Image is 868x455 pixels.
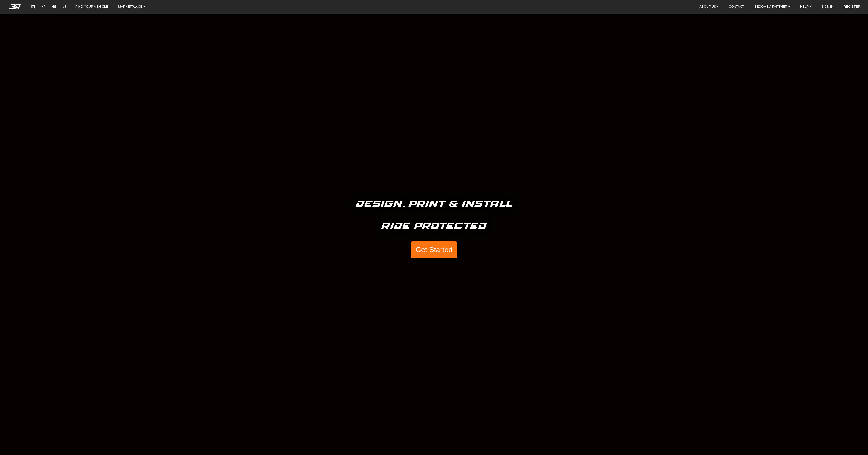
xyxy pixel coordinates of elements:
h5: Design. Print & Install [356,197,512,212]
a: FIND YOUR VEHICLE [74,2,110,12]
a: MARKETPLACE [116,2,147,12]
a: HELP [798,2,813,12]
a: SIGN IN [820,2,835,12]
a: BECOME A PARTNER [752,2,792,12]
a: REGISTER [842,2,862,12]
h5: Ride Protected [381,219,487,234]
a: ABOUT US [698,2,720,12]
a: CONTACT [727,2,746,12]
button: Get Started [411,241,457,258]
